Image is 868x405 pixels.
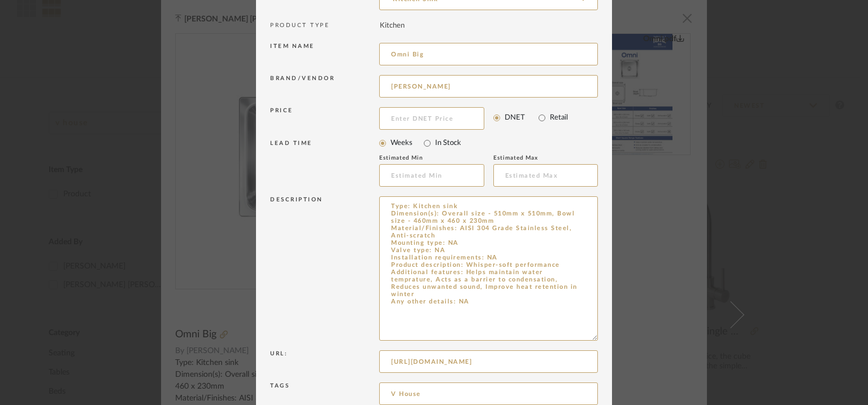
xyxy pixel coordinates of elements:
[379,164,484,187] input: Estimated Min
[270,43,379,66] div: Item name
[380,20,405,32] div: Kitchen
[270,75,379,98] div: Brand/Vendor
[270,196,379,341] div: Description
[493,110,598,126] mat-radio-group: Select price type
[379,43,598,65] input: Enter Name
[270,350,379,373] div: Url:
[550,112,568,124] label: Retail
[379,350,598,373] input: Enter URL
[379,107,484,130] input: Enter DNET Price
[379,135,598,151] mat-radio-group: Select item type
[379,75,598,98] input: Unknown
[270,107,379,126] div: Price
[493,155,572,161] div: Estimated Max
[493,164,598,187] input: Estimated Max
[390,138,413,149] label: Weeks
[379,155,458,161] div: Estimated Min
[270,17,380,34] div: PRODUCT TYPE
[435,138,461,149] label: In Stock
[379,382,598,405] input: Enter Keywords, Separated by Commas
[505,112,525,124] label: DNET
[270,140,379,187] div: LEAD TIME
